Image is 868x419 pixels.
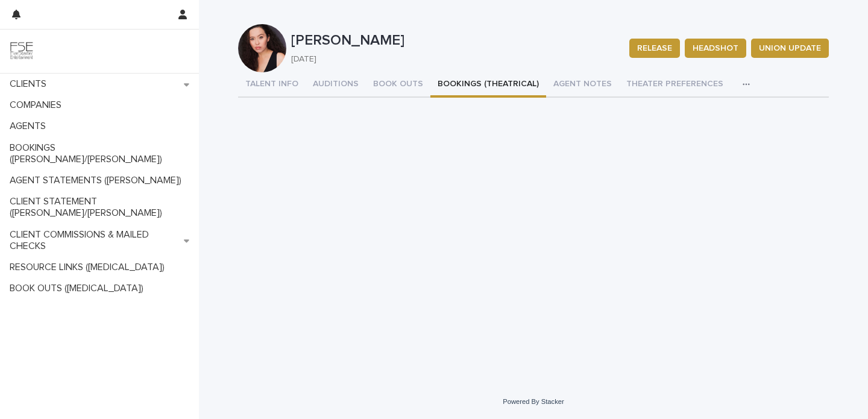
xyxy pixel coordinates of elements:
[751,39,829,58] button: UNION UPDATE
[430,72,546,98] button: BOOKINGS (THEATRICAL)
[306,72,366,98] button: AUDITIONS
[5,99,71,111] p: COMPANIES
[759,42,821,54] span: UNION UPDATE
[5,196,199,219] p: CLIENT STATEMENT ([PERSON_NAME]/[PERSON_NAME])
[291,54,615,65] p: [DATE]
[10,39,34,63] img: 9JgRvJ3ETPGCJDhvPVA5
[619,72,731,98] button: THEATER PREFERENCES
[5,229,184,252] p: CLIENT COMMISSIONS & MAILED CHECKS
[503,398,564,405] a: Powered By Stacker
[5,121,55,132] p: AGENTS
[238,72,306,98] button: TALENT INFO
[366,72,430,98] button: BOOK OUTS
[629,39,680,58] button: RELEASE
[637,42,672,54] span: RELEASE
[291,32,620,49] p: [PERSON_NAME]
[5,283,153,294] p: BOOK OUTS ([MEDICAL_DATA])
[5,175,191,186] p: AGENT STATEMENTS ([PERSON_NAME])
[546,72,619,98] button: AGENT NOTES
[693,42,738,54] span: HEADSHOT
[5,262,174,273] p: RESOURCE LINKS ([MEDICAL_DATA])
[685,39,746,58] button: HEADSHOT
[5,78,56,90] p: CLIENTS
[5,142,199,165] p: BOOKINGS ([PERSON_NAME]/[PERSON_NAME])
